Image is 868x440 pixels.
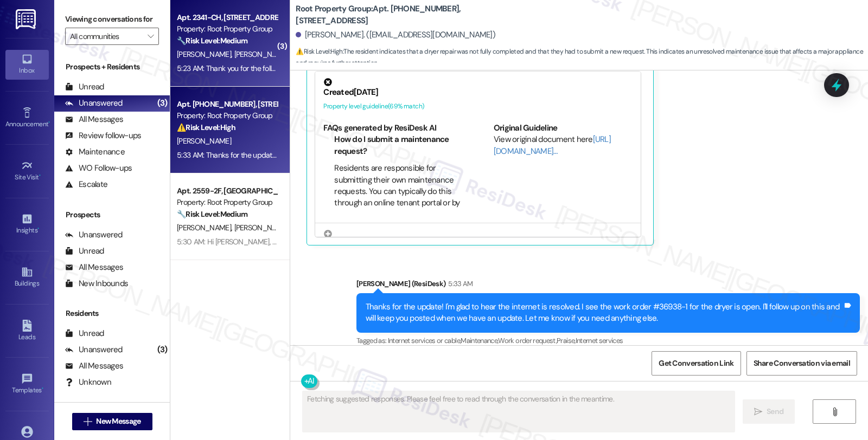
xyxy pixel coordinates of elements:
[743,399,795,424] button: Send
[296,47,342,56] strong: ⚠️ Risk Level: High
[5,157,49,186] a: Site Visit •
[177,12,277,23] div: Apt. 2341-CH, [STREET_ADDRESS]
[177,23,277,35] div: Property: Root Property Group
[767,406,783,417] span: Send
[296,46,868,69] span: : The resident indicates that a dryer repair was not fully completed and that they had to submit ...
[234,49,289,59] span: [PERSON_NAME]
[177,209,247,219] strong: 🔧 Risk Level: Medium
[54,308,170,319] div: Residents
[155,341,170,358] div: (3)
[356,333,860,348] div: Tagged as:
[754,358,850,369] span: Share Conversation via email
[177,185,277,197] div: Apt. 2559-2F, [GEOGRAPHIC_DATA]
[65,262,123,273] div: All Messages
[84,417,92,426] i: 
[148,32,154,41] i: 
[754,407,762,416] i: 
[323,87,633,98] div: Created [DATE]
[65,328,104,339] div: Unread
[498,336,557,345] span: Work order request ,
[296,29,495,41] div: [PERSON_NAME]. ([EMAIL_ADDRESS][DOMAIN_NAME])
[65,278,128,289] div: New Inbounds
[70,28,142,45] input: All communities
[65,377,111,388] div: Unknown
[65,114,123,125] div: All Messages
[54,209,170,221] div: Prospects
[177,99,277,110] div: Apt. [PHONE_NUMBER], [STREET_ADDRESS]
[177,197,277,208] div: Property: Root Property Group
[65,11,159,28] label: Viewing conversations for
[177,49,234,59] span: [PERSON_NAME]
[42,385,43,392] span: •
[48,119,50,126] span: •
[445,278,473,289] div: 5:33 AM
[334,163,463,232] li: Residents are responsible for submitting their own maintenance requests. You can typically do thi...
[16,9,38,29] img: ResiDesk Logo
[177,63,409,73] div: 5:23 AM: Thank you for the follow up [PERSON_NAME], I truly appreciate it
[96,416,141,427] span: New Message
[65,179,107,190] div: Escalate
[746,351,857,376] button: Share Conversation via email
[65,344,123,355] div: Unanswered
[54,61,170,73] div: Prospects + Residents
[388,336,461,345] span: Internet services or cable ,
[234,223,292,232] span: [PERSON_NAME]
[356,278,860,293] div: [PERSON_NAME] (ResiDesk)
[65,163,132,174] div: WO Follow-ups
[5,210,49,239] a: Insights •
[5,316,49,346] a: Leads
[303,391,735,432] textarea: Fetching suggested responses. Please feel free to read through the conversation in the meantime.
[65,81,104,93] div: Unread
[323,122,436,133] b: FAQs generated by ResiDesk AI
[831,407,839,416] i: 
[296,3,513,27] b: Root Property Group: Apt. [PHONE_NUMBER], [STREET_ADDRESS]
[177,110,277,121] div: Property: Root Property Group
[65,146,125,158] div: Maintenance
[177,237,584,247] div: 5:30 AM: Hi [PERSON_NAME], thanks for the update. Could you please share more details about the i...
[72,413,152,430] button: New Message
[5,263,49,292] a: Buildings
[37,225,39,232] span: •
[39,172,41,179] span: •
[334,134,463,157] li: How do I submit a maintenance request?
[494,134,611,156] a: [URL][DOMAIN_NAME]…
[177,122,235,132] strong: ⚠️ Risk Level: High
[65,130,141,141] div: Review follow-ups
[65,229,123,241] div: Unanswered
[155,95,170,112] div: (3)
[5,50,49,79] a: Inbox
[5,370,49,399] a: Templates •
[461,336,498,345] span: Maintenance ,
[323,101,633,112] div: Property level guideline ( 69 % match)
[576,336,623,345] span: Internet services
[494,134,633,157] div: View original document here
[659,358,733,369] span: Get Conversation Link
[494,122,558,133] b: Original Guideline
[557,336,575,345] span: Praise ,
[177,223,234,232] span: [PERSON_NAME]
[366,301,843,325] div: Thanks for the update! I'm glad to hear the internet is resolved. I see the work order #36938-1 f...
[65,360,123,372] div: All Messages
[177,36,247,46] strong: 🔧 Risk Level: Medium
[65,245,104,257] div: Unread
[65,98,123,109] div: Unanswered
[652,351,741,376] button: Get Conversation Link
[177,136,231,146] span: [PERSON_NAME]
